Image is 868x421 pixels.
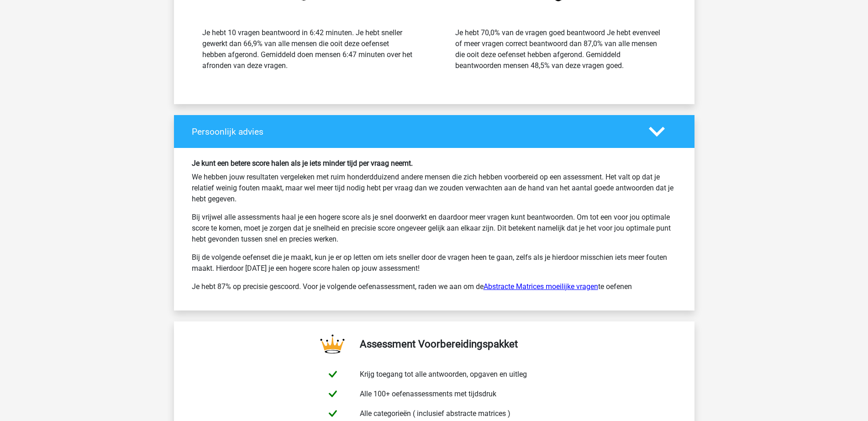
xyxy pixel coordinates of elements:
p: Je hebt 87% op precisie gescoord. Voor je volgende oefenassessment, raden we aan om de te oefenen [192,281,677,292]
h6: Je kunt een betere score halen als je iets minder tijd per vraag neemt. [192,159,677,168]
div: Je hebt 70,0% van de vragen goed beantwoord Je hebt evenveel of meer vragen correct beantwoord da... [455,27,666,71]
p: We hebben jouw resultaten vergeleken met ruim honderdduizend andere mensen die zich hebben voorbe... [192,172,677,205]
p: Bij de volgende oefenset die je maakt, kun je er op letten om iets sneller door de vragen heen te... [192,252,677,274]
a: Abstracte Matrices moeilijke vragen [484,282,598,291]
div: Je hebt 10 vragen beantwoord in 6:42 minuten. Je hebt sneller gewerkt dan 66,9% van alle mensen d... [202,27,413,71]
h4: Persoonlijk advies [192,126,635,137]
p: Bij vrijwel alle assessments haal je een hogere score als je snel doorwerkt en daardoor meer vrag... [192,212,677,245]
